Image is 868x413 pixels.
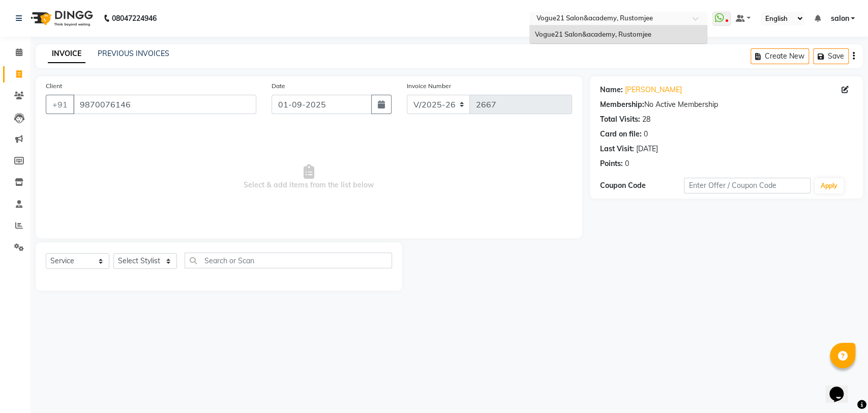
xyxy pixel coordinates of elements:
span: Select & add items from the list below [46,126,572,228]
div: 28 [642,114,650,125]
label: Date [272,81,285,91]
div: Name: [600,85,623,95]
input: Search by Name/Mobile/Email/Code [73,95,256,114]
span: salon [830,13,849,24]
input: Search or Scan [185,253,392,268]
div: 0 [625,158,629,169]
span: Vogue21 Salon&academy, Rustomjee [535,30,651,38]
label: Invoice Number [407,81,451,91]
button: +91 [46,95,74,114]
div: Coupon Code [600,180,684,191]
div: Total Visits: [600,114,640,125]
b: 08047224946 [112,4,157,33]
div: No Active Membership [600,99,853,110]
button: Apply [815,178,844,194]
a: [PERSON_NAME] [625,85,682,95]
div: Membership: [600,99,644,110]
button: Save [813,48,849,64]
ng-dropdown-panel: Options list [529,25,707,44]
input: Enter Offer / Coupon Code [684,178,811,194]
button: Create New [751,48,809,64]
div: Card on file: [600,129,642,140]
div: [DATE] [636,144,658,154]
div: Points: [600,158,623,169]
a: PREVIOUS INVOICES [98,49,169,58]
div: Last Visit: [600,144,634,154]
label: Client [46,81,62,91]
iframe: chat widget [825,372,858,403]
a: INVOICE [48,45,85,63]
div: 0 [644,129,648,140]
img: logo [26,4,96,33]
